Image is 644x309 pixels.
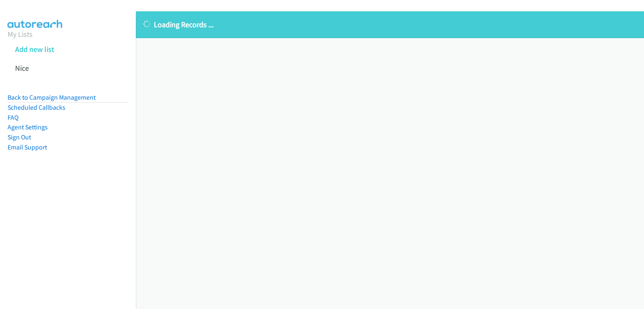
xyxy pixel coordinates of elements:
a: Sign Out [8,133,31,141]
a: Nice [15,63,29,73]
a: Email Support [8,143,47,151]
a: Add new list [15,44,54,54]
a: Scheduled Callbacks [8,103,65,111]
a: Back to Campaign Management [8,93,96,101]
a: My Lists [8,29,33,39]
a: Agent Settings [8,123,48,131]
p: Loading Records ... [143,19,636,30]
a: FAQ [8,113,18,121]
